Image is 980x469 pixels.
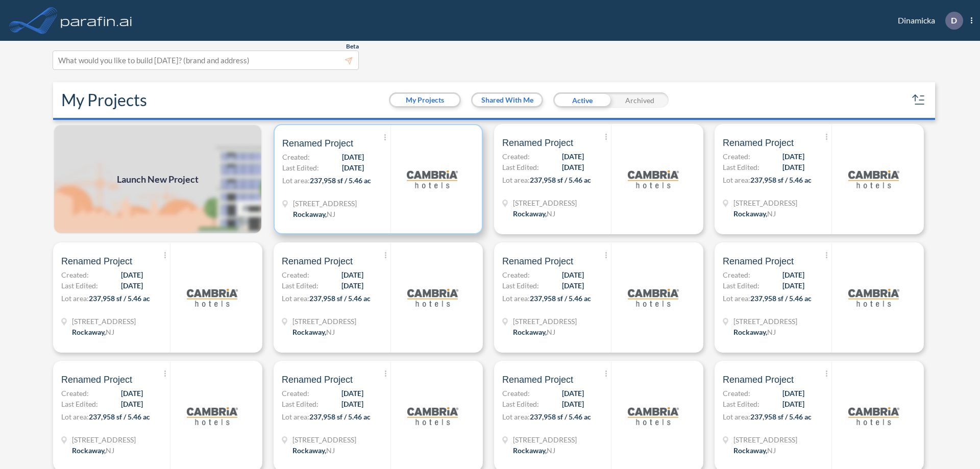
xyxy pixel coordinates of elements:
[951,16,957,25] p: D
[562,280,584,291] span: [DATE]
[513,328,547,336] span: Rockaway ,
[292,434,356,445] span: 321 Mt Hope Ave
[782,162,804,172] span: [DATE]
[61,255,132,267] span: Renamed Project
[326,328,335,336] span: NJ
[547,209,555,218] span: NJ
[723,388,750,399] span: Created:
[513,198,577,208] span: 321 Mt Hope Ave
[121,280,143,291] span: [DATE]
[750,294,812,303] span: 237,958 sf / 5.46 ac
[767,209,776,218] span: NJ
[782,399,804,409] span: [DATE]
[310,176,371,185] span: 237,958 sf / 5.46 ac
[562,269,584,280] span: [DATE]
[502,269,530,280] span: Created:
[733,445,776,456] div: Rockaway, NJ
[562,388,584,399] span: [DATE]
[502,176,530,184] span: Lot area:
[187,390,238,441] img: logo
[89,294,150,303] span: 237,958 sf / 5.46 ac
[562,399,584,409] span: [DATE]
[72,445,114,456] div: Rockaway, NJ
[187,272,238,323] img: logo
[282,176,310,185] span: Lot area:
[341,269,363,280] span: [DATE]
[782,151,804,162] span: [DATE]
[733,327,776,337] div: Rockaway, NJ
[767,328,776,336] span: NJ
[72,316,136,327] span: 321 Mt Hope Ave
[547,446,555,455] span: NJ
[89,412,150,421] span: 237,958 sf / 5.46 ac
[282,162,319,173] span: Last Edited:
[502,280,539,291] span: Last Edited:
[513,208,555,219] div: Rockaway, NJ
[502,151,530,162] span: Created:
[723,374,794,386] span: Renamed Project
[767,446,776,455] span: NJ
[502,162,539,172] span: Last Edited:
[282,412,309,421] span: Lot area:
[282,388,309,399] span: Created:
[502,374,573,386] span: Renamed Project
[782,388,804,399] span: [DATE]
[61,374,132,386] span: Renamed Project
[292,445,335,456] div: Rockaway, NJ
[513,316,577,327] span: 321 Mt Hope Ave
[473,94,542,106] button: Shared With Me
[723,176,750,184] span: Lot area:
[513,209,547,218] span: Rockaway ,
[121,388,143,399] span: [DATE]
[723,412,750,421] span: Lot area:
[53,124,262,234] img: add
[628,272,679,323] img: logo
[292,446,326,455] span: Rockaway ,
[121,399,143,409] span: [DATE]
[562,151,584,162] span: [DATE]
[723,162,759,172] span: Last Edited:
[309,412,371,421] span: 237,958 sf / 5.46 ac
[782,269,804,280] span: [DATE]
[502,388,530,399] span: Created:
[346,42,359,51] span: Beta
[61,90,147,110] h2: My Projects
[502,137,573,149] span: Renamed Project
[407,272,458,323] img: logo
[407,390,458,441] img: logo
[282,280,318,291] span: Last Edited:
[513,445,555,456] div: Rockaway, NJ
[530,176,591,184] span: 237,958 sf / 5.46 ac
[282,374,353,386] span: Renamed Project
[282,137,353,150] span: Renamed Project
[390,94,459,106] button: My Projects
[733,208,776,219] div: Rockaway, NJ
[72,446,106,455] span: Rockaway ,
[628,390,679,441] img: logo
[61,388,89,399] span: Created:
[292,327,335,337] div: Rockaway, NJ
[733,209,767,218] span: Rockaway ,
[502,412,530,421] span: Lot area:
[282,152,310,162] span: Created:
[293,210,327,218] span: Rockaway ,
[341,280,363,291] span: [DATE]
[293,209,335,219] div: Rockaway, NJ
[327,210,335,218] span: NJ
[723,269,750,280] span: Created:
[733,316,797,327] span: 321 Mt Hope Ave
[72,434,136,445] span: 321 Mt Hope Ave
[292,316,356,327] span: 321 Mt Hope Ave
[553,92,611,108] div: Active
[502,255,573,267] span: Renamed Project
[502,399,539,409] span: Last Edited:
[547,328,555,336] span: NJ
[562,162,584,172] span: [DATE]
[723,255,794,267] span: Renamed Project
[750,176,812,184] span: 237,958 sf / 5.46 ac
[723,294,750,303] span: Lot area:
[106,446,114,455] span: NJ
[282,399,318,409] span: Last Edited:
[282,255,353,267] span: Renamed Project
[883,12,972,30] div: Dinamicka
